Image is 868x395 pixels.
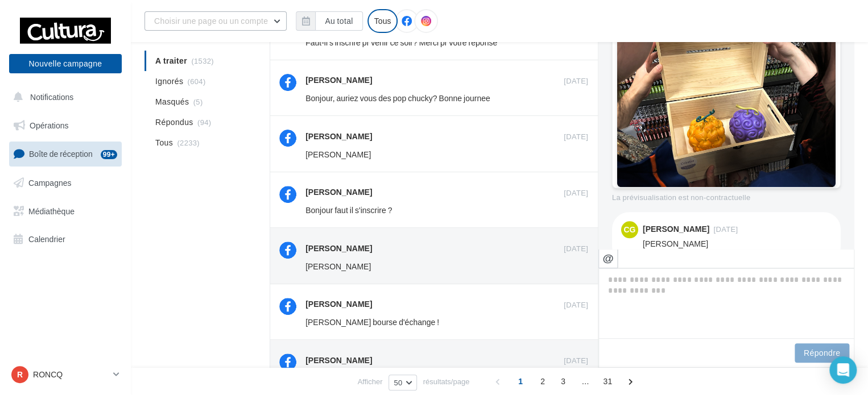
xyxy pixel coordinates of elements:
div: [PERSON_NAME] [305,298,372,310]
button: Au total [315,11,362,31]
span: Opérations [30,120,68,130]
span: Bonjour faut il s'inscrire ? [305,205,392,215]
span: (604) [188,77,206,86]
span: (94) [197,118,211,127]
a: Médiathèque [7,199,124,223]
button: Choisir une page ou un compte [144,11,287,31]
button: Notifications [7,85,119,109]
span: [DATE] [713,226,738,233]
span: 1 [511,372,530,390]
span: (2233) [177,138,200,147]
span: [DATE] [564,300,588,310]
span: [DATE] [564,188,588,198]
div: Open Intercom Messenger [829,356,857,384]
a: Opérations [7,114,124,138]
span: [DATE] [564,76,588,86]
div: Tous [367,9,398,33]
div: 99+ [101,150,117,159]
span: 3 [554,372,572,390]
span: Bonjour, auriez vous des pop chucky? Bonne journee [305,93,490,103]
span: Masqués [155,96,189,107]
span: Notifications [30,92,73,102]
span: Répondus [155,117,193,128]
span: ... [576,372,594,390]
button: Au total [296,11,362,31]
a: Calendrier [7,227,124,251]
a: R RONCQ [9,364,122,385]
span: Tous [155,137,173,148]
div: [PERSON_NAME] [305,186,372,198]
i: @ [602,253,614,263]
div: La prévisualisation est non-contractuelle [612,188,841,203]
span: 50 [394,378,402,387]
span: Campagnes [28,178,72,188]
button: 50 [388,375,416,390]
span: [DATE] [564,132,588,142]
div: [PERSON_NAME] [305,243,372,254]
span: Choisir une page ou un compte [154,16,268,26]
span: Faut-il s'inscrire pr venir ce soir? Merci pr votre reponse [305,38,497,47]
button: Nouvelle campagne [9,54,122,73]
span: Calendrier [28,234,65,244]
span: [DATE] [564,244,588,254]
span: R [17,369,23,380]
a: Boîte de réception99+ [7,142,124,166]
span: Afficher [358,376,383,387]
span: 2 [534,372,552,390]
div: [PERSON_NAME] [643,225,709,233]
span: Médiathèque [28,206,75,215]
button: @ [598,249,618,268]
span: (5) [193,97,203,106]
a: Campagnes [7,171,124,195]
div: [PERSON_NAME] [305,74,372,86]
div: [PERSON_NAME] [643,238,832,250]
span: [PERSON_NAME] [305,149,371,159]
button: Répondre [795,343,849,363]
span: [PERSON_NAME] [305,261,371,271]
div: [PERSON_NAME] [305,355,372,366]
span: CG [624,224,636,235]
span: 31 [598,372,617,390]
span: Ignorés [155,76,183,87]
span: Boîte de réception [29,149,93,159]
span: [PERSON_NAME] bourse d'échange ! [305,317,439,327]
span: [DATE] [564,356,588,366]
p: RONCQ [33,369,109,380]
div: [PERSON_NAME] [305,131,372,142]
span: résultats/page [423,376,470,387]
